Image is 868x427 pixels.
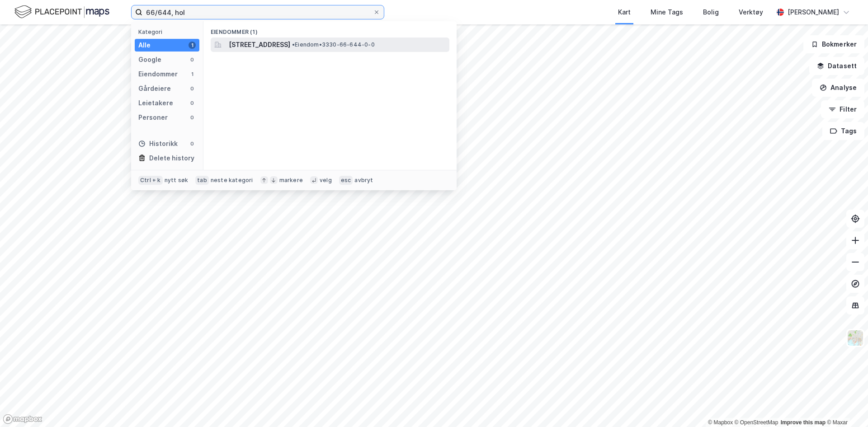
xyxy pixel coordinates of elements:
div: neste kategori [211,177,253,184]
div: 0 [189,114,196,121]
a: OpenStreetMap [735,419,778,426]
div: Historikk [138,138,178,149]
div: Eiendommer (1) [203,21,457,38]
button: Analyse [812,79,864,97]
div: 1 [189,42,196,49]
div: Leietakere [138,98,173,108]
div: 0 [189,140,196,147]
div: 1 [189,70,196,78]
div: velg [320,177,332,184]
div: tab [195,176,209,185]
div: Ctrl + k [138,176,163,185]
div: Mine Tags [651,7,683,18]
div: Alle [138,40,151,51]
span: • [292,41,295,48]
iframe: Chat Widget [823,384,868,427]
a: Improve this map [781,419,826,426]
div: Verktøy [739,7,763,18]
div: Google [138,54,161,65]
div: 0 [189,99,196,107]
button: Bokmerker [803,35,864,53]
span: [STREET_ADDRESS] [229,39,290,50]
img: Z [847,329,864,347]
input: Søk på adresse, matrikkel, gårdeiere, leietakere eller personer [142,5,373,19]
div: markere [279,177,303,184]
button: Filter [821,100,864,118]
button: Tags [822,122,864,140]
div: Eiendommer [138,69,178,80]
div: Personer [138,112,168,123]
a: Mapbox [708,419,733,426]
div: Kontrollprogram for chat [823,384,868,427]
img: logo.f888ab2527a4732fd821a326f86c7f29.svg [14,4,109,20]
div: avbryt [354,177,373,184]
div: nytt søk [165,177,189,184]
div: 0 [189,56,196,63]
span: Eiendom • 3330-66-644-0-0 [292,41,375,48]
a: Mapbox homepage [3,414,42,424]
div: Gårdeiere [138,83,171,94]
div: esc [339,176,353,185]
button: Datasett [809,57,864,75]
div: 0 [189,85,196,92]
div: Kart [618,7,631,18]
div: [PERSON_NAME] [788,7,839,18]
div: Bolig [703,7,719,18]
div: Kategori [138,28,199,35]
div: Delete history [149,153,194,164]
